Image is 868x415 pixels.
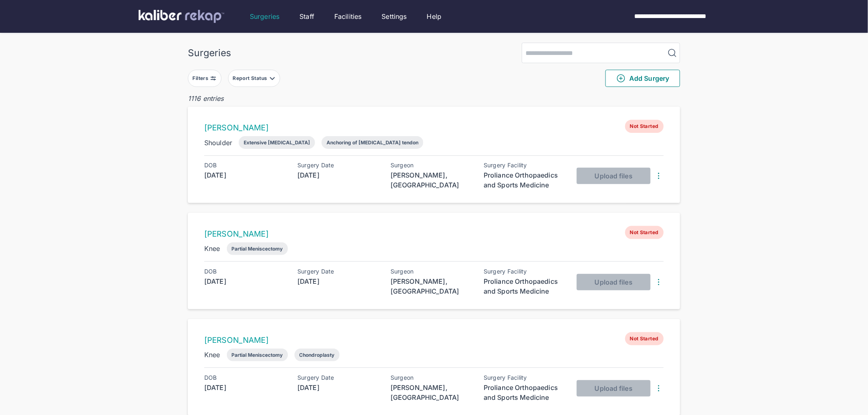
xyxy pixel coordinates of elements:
[188,70,222,87] button: Filters
[391,268,473,275] div: Surgeon
[427,11,442,21] a: Help
[667,48,677,58] img: MagnifyingGlass.1dc66aab.svg
[654,383,664,393] img: DotsThreeVertical.31cb0eda.svg
[334,11,362,21] a: Facilities
[299,11,314,21] a: Staff
[297,268,379,275] div: Surgery Date
[297,383,379,392] div: [DATE]
[484,276,566,296] div: Proliance Orthopaedics and Sports Medicine
[204,138,232,148] div: Shoulder
[193,75,210,82] div: Filters
[616,73,626,83] img: PlusCircleGreen.5fd88d77.svg
[244,139,310,146] div: Extensive [MEDICAL_DATA]
[484,162,566,169] div: Surgery Facility
[484,268,566,275] div: Surgery Facility
[204,229,269,239] a: [PERSON_NAME]
[577,274,651,290] button: Upload files
[484,374,566,381] div: Surgery Facility
[297,374,379,381] div: Surgery Date
[391,374,473,381] div: Surgeon
[204,276,286,286] div: [DATE]
[625,120,664,133] span: Not Started
[616,73,669,83] span: Add Surgery
[297,170,379,180] div: [DATE]
[297,276,379,286] div: [DATE]
[269,75,276,82] img: filter-caret-down-grey.b3560631.svg
[391,276,473,296] div: [PERSON_NAME], [GEOGRAPHIC_DATA]
[654,171,664,181] img: DotsThreeVertical.31cb0eda.svg
[391,170,473,190] div: [PERSON_NAME], [GEOGRAPHIC_DATA]
[654,277,664,287] img: DotsThreeVertical.31cb0eda.svg
[188,93,680,103] div: 1116 entries
[139,10,224,23] img: kaliber labs logo
[484,383,566,402] div: Proliance Orthopaedics and Sports Medicine
[204,170,286,180] div: [DATE]
[299,352,335,358] div: Chondroplasty
[188,47,231,59] div: Surgeries
[484,170,566,190] div: Proliance Orthopaedics and Sports Medicine
[204,244,220,253] div: Knee
[391,162,473,169] div: Surgeon
[228,70,280,87] button: Report Status
[625,332,664,345] span: Not Started
[297,162,379,169] div: Surgery Date
[232,246,283,252] div: Partial Meniscectomy
[595,384,633,392] span: Upload files
[204,268,286,275] div: DOB
[204,383,286,392] div: [DATE]
[605,70,680,87] button: Add Surgery
[233,75,269,82] div: Report Status
[577,168,651,184] button: Upload files
[204,350,220,360] div: Knee
[250,11,279,21] a: Surgeries
[595,172,633,180] span: Upload files
[577,380,651,397] button: Upload files
[391,383,473,402] div: [PERSON_NAME], [GEOGRAPHIC_DATA]
[232,352,283,358] div: Partial Meniscectomy
[210,75,217,82] img: faders-horizontal-grey.d550dbda.svg
[204,162,286,169] div: DOB
[327,139,418,146] div: Anchoring of [MEDICAL_DATA] tendon
[625,226,664,239] span: Not Started
[595,278,633,286] span: Upload files
[204,335,269,345] a: [PERSON_NAME]
[204,374,286,381] div: DOB
[382,11,407,21] a: Settings
[204,123,269,132] a: [PERSON_NAME]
